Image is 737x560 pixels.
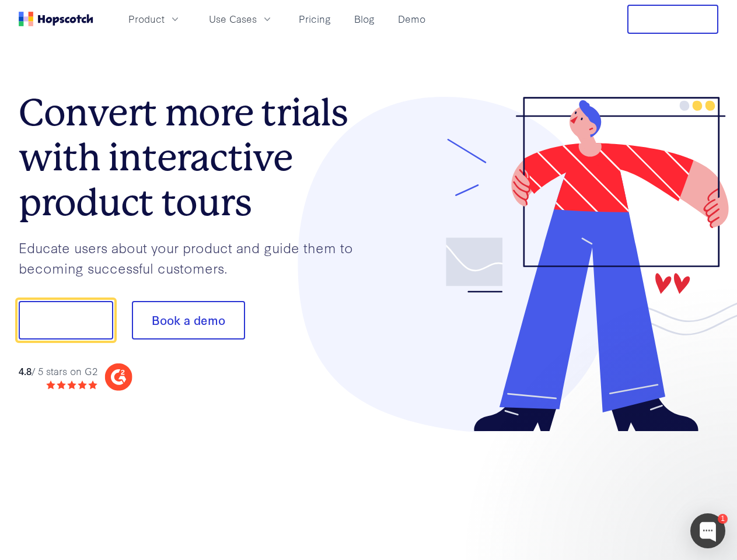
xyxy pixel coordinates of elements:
div: / 5 stars on G2 [19,364,97,379]
button: Use Cases [202,9,280,29]
button: Product [121,9,188,29]
strong: 4.8 [19,364,32,377]
p: Educate users about your product and guide them to becoming successful customers. [19,237,369,278]
button: Show me! [19,301,113,339]
div: 1 [718,514,728,524]
a: Home [19,12,93,26]
h1: Convert more trials with interactive product tours [19,90,369,225]
a: Demo [393,9,430,29]
span: Product [128,12,165,26]
button: Book a demo [132,301,245,339]
span: Use Cases [209,12,257,26]
button: Free Trial [627,5,718,34]
a: Pricing [294,9,336,29]
a: Blog [350,9,379,29]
